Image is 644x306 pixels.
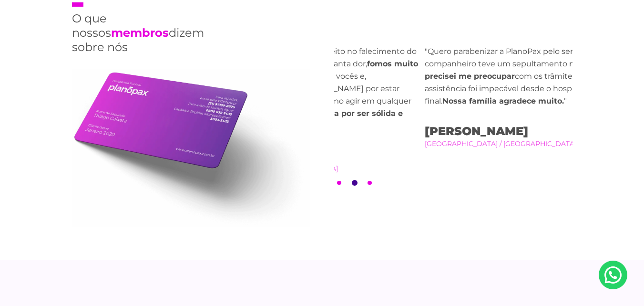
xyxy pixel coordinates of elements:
a: Nosso Whatsapp [599,261,627,289]
strong: Nossa família agradece muito. [442,96,564,106]
img: card [72,69,310,227]
strong: membros [111,26,169,40]
button: 2 of 3 [352,180,358,186]
button: 3 of 3 [368,181,372,185]
button: 1 of 3 [337,181,341,185]
h2: O que nossos dizem sobre nós [72,2,198,54]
